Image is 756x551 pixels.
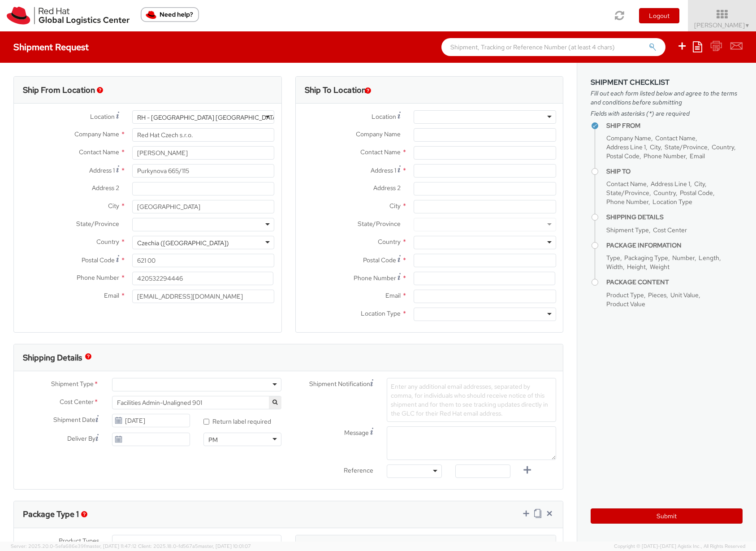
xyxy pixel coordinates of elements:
[606,291,644,299] span: Product Type
[53,415,95,425] span: Shipment Date
[614,543,745,550] span: Copyright © [DATE]-[DATE] Agistix Inc., All Rights Reserved
[117,399,276,407] span: Facilities Admin-Unaligned 901
[77,273,119,282] span: Phone Number
[7,7,130,25] img: rh-logistics-00dfa346123c4ec078e1.svg
[11,543,137,549] span: Server: 2025.20.0-5efa686e39f
[606,214,743,221] h4: Shipping Details
[653,189,676,197] span: Country
[108,202,119,210] span: City
[23,510,79,519] h3: Package Type 1
[655,134,696,142] span: Contact Name
[665,143,708,151] span: State/Province
[699,254,719,262] span: Length
[385,291,401,299] span: Email
[360,148,401,156] span: Contact Name
[305,86,366,95] h3: Ship To Location
[650,143,661,151] span: City
[104,291,119,299] span: Email
[745,22,750,29] span: ▼
[203,419,209,425] input: Return label required
[67,434,95,443] span: Deliver By
[363,256,396,264] span: Postal Code
[606,242,743,249] h4: Package Information
[651,180,690,188] span: Address Line 1
[137,239,229,247] div: Czechia ([GEOGRAPHIC_DATA])
[672,254,695,262] span: Number
[90,113,115,121] span: Location
[627,263,646,271] span: Height
[606,263,623,271] span: Width
[86,543,137,549] span: master, [DATE] 11:47:12
[361,309,401,317] span: Location Type
[391,382,548,417] span: Enter any additional email addresses, separated by comma, for individuals who should receive noti...
[79,148,119,156] span: Contact Name
[639,8,679,23] button: Logout
[591,89,743,107] span: Fill out each form listed below and agree to the terms and conditions before submitting
[606,198,648,206] span: Phone Number
[606,122,743,129] h4: Ship From
[606,300,645,308] span: Product Value
[51,379,94,390] span: Shipment Type
[652,198,692,206] span: Location Type
[690,152,705,160] span: Email
[82,256,115,264] span: Postal Code
[371,166,396,174] span: Address 1
[650,263,670,271] span: Weight
[712,143,734,151] span: Country
[344,466,373,474] span: Reference
[89,166,115,174] span: Address 1
[606,168,743,175] h4: Ship To
[606,180,647,188] span: Contact Name
[606,152,639,160] span: Postal Code
[13,42,89,52] h4: Shipment Request
[591,78,743,87] h3: Shipment Checklist
[309,379,370,389] span: Shipment Notification
[606,254,620,262] span: Type
[606,189,649,197] span: State/Province
[356,130,401,138] span: Company Name
[208,435,218,444] div: PM
[92,184,119,192] span: Address 2
[653,226,687,234] span: Cost Center
[606,279,743,286] h4: Package Content
[680,189,713,197] span: Postal Code
[141,7,199,22] button: Need help?
[74,130,119,138] span: Company Name
[606,226,649,234] span: Shipment Type
[606,134,651,142] span: Company Name
[138,543,251,549] span: Client: 2025.18.0-fd567a5
[591,109,743,118] span: Fields with asterisks (*) are required
[648,291,666,299] span: Pieces
[358,220,401,228] span: State/Province
[344,429,369,437] span: Message
[670,291,699,299] span: Unit Value
[354,274,396,282] span: Phone Number
[441,38,665,56] input: Shipment, Tracking or Reference Number (at least 4 chars)
[378,238,401,246] span: Country
[60,397,94,408] span: Cost Center
[389,202,401,210] span: City
[112,396,281,409] span: Facilities Admin-Unaligned 901
[76,220,119,228] span: State/Province
[644,152,686,160] span: Phone Number
[373,184,401,192] span: Address 2
[591,508,743,524] button: Submit
[694,21,750,29] span: [PERSON_NAME]
[606,143,646,151] span: Address Line 1
[203,416,272,426] label: Return label required
[198,543,251,549] span: master, [DATE] 10:01:07
[23,353,82,362] h3: Shipping Details
[624,254,668,262] span: Packaging Type
[137,113,289,122] div: RH - [GEOGRAPHIC_DATA] [GEOGRAPHIC_DATA] - C
[59,537,99,545] span: Product Types
[96,238,119,246] span: Country
[694,180,705,188] span: City
[372,113,396,121] span: Location
[23,86,95,95] h3: Ship From Location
